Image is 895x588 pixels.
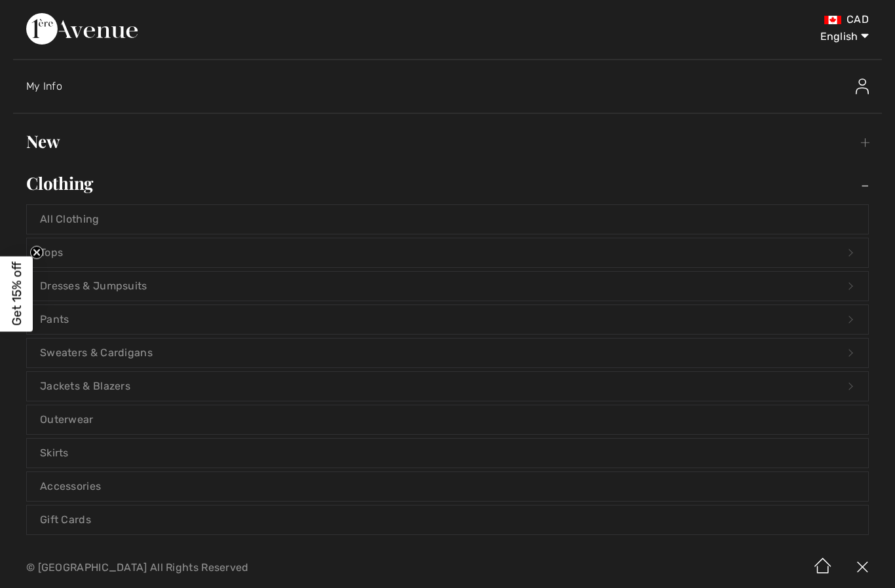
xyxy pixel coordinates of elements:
[27,372,868,401] a: Jackets & Blazers
[27,205,868,234] a: All Clothing
[13,169,882,198] a: Clothing
[803,547,843,588] img: Home
[856,79,869,94] img: My Info
[26,80,62,92] span: My Info
[27,405,868,434] a: Outerwear
[525,13,869,26] div: CAD
[27,272,868,301] a: Dresses & Jumpsuits
[27,439,868,468] a: Skirts
[843,547,882,588] img: X
[26,13,138,45] img: 1ère Avenue
[9,262,24,326] span: Get 15% off
[27,238,868,267] a: Tops
[13,127,882,156] a: New
[26,563,525,572] p: © [GEOGRAPHIC_DATA] All Rights Reserved
[32,9,59,21] span: Chat
[27,305,868,334] a: Pants
[27,339,868,367] a: Sweaters & Cardigans
[30,246,43,259] button: Close teaser
[27,505,868,534] a: Gift Cards
[27,472,868,501] a: Accessories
